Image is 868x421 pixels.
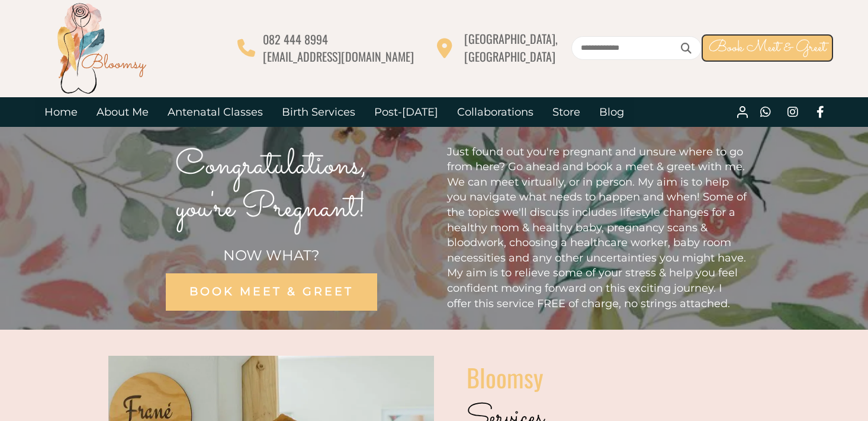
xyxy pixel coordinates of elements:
[175,140,367,192] span: Congratulations,
[166,273,377,311] a: BOOK MEET & GREET
[702,34,833,62] a: Book Meet & Greet
[447,145,747,310] span: Just found out you're pregnant and unsure where to go from here? Go ahead and book a meet & greet...
[448,97,543,127] a: Collaborations
[54,1,149,95] img: Bloomsy
[365,97,448,127] a: Post-[DATE]
[467,359,543,396] span: Bloomsy
[176,183,367,235] span: you're Pregnant!
[223,247,320,264] span: NOW WHAT?
[35,97,87,127] a: Home
[464,47,555,65] span: [GEOGRAPHIC_DATA]
[87,97,158,127] a: About Me
[189,285,353,298] span: BOOK MEET & GREET
[272,97,365,127] a: Birth Services
[590,97,634,127] a: Blog
[543,97,590,127] a: Store
[263,47,414,65] span: [EMAIL_ADDRESS][DOMAIN_NAME]
[709,36,826,59] span: Book Meet & Greet
[263,30,328,48] span: 082 444 8994
[464,30,558,47] span: [GEOGRAPHIC_DATA],
[158,97,272,127] a: Antenatal Classes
